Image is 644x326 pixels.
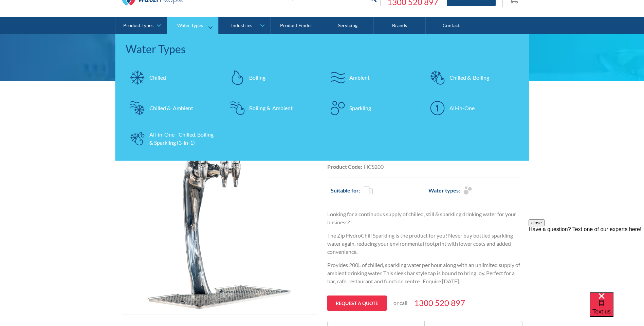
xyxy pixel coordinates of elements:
[449,74,489,82] div: Chilled & Boiling
[122,120,317,315] a: open lightbox
[426,66,519,89] a: Chilled & Boiling
[271,17,322,34] a: Product Finder
[364,163,384,171] div: HCS200
[331,186,360,195] h2: Suitable for:
[126,96,219,120] a: Chilled & Ambient
[167,17,218,34] a: Water Types
[428,186,460,195] h2: Water types:
[327,231,522,256] p: The Zip HydroChill Sparkling is the product for you! Never buy bottled sparkling water again, red...
[327,163,362,170] strong: Product Code:
[122,120,317,314] img: Zip HydroChill Sparkling, Chilled & Ambient 200Litres
[449,104,475,112] div: All-in-One
[529,219,644,301] iframe: podium webchat widget prompt
[225,66,319,89] a: Boiling
[149,104,193,112] div: Chilled & Ambient
[249,74,265,82] div: Boiling
[326,66,419,89] a: Ambient
[374,17,425,34] a: Brands
[231,23,252,28] div: Industries
[393,299,407,307] p: or call
[322,17,374,34] a: Servicing
[327,210,522,226] p: Looking for a continuous supply of chilled, still & sparkling drinking water for your business?
[349,104,371,112] div: Sparkling
[126,41,519,57] div: Water Types
[327,296,387,311] a: Request a quote
[590,292,644,326] iframe: podium webchat widget bubble
[426,96,519,120] a: All-in-One
[123,23,153,28] div: Product Types
[326,96,419,120] a: Sparkling
[177,23,203,28] div: Water Types
[149,74,166,82] div: Chilled
[249,104,293,112] div: Boiling & Ambient
[414,297,465,309] a: 1300 520 897
[219,17,270,34] a: Industries
[225,96,319,120] a: Boiling & Ambient
[115,34,529,161] nav: Water Types
[126,66,219,89] a: Chilled
[327,261,522,285] p: Provides 200L of chilled, sparkling water per hour along with an unlimited supply of ambient drin...
[149,130,216,147] div: All-in-One Chilled, Boiling & Sparkling (3-in-1)
[349,74,370,82] div: Ambient
[426,17,477,34] a: Contact
[126,127,219,150] a: All-in-One Chilled, Boiling & Sparkling (3-in-1)
[115,17,167,34] a: Product Types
